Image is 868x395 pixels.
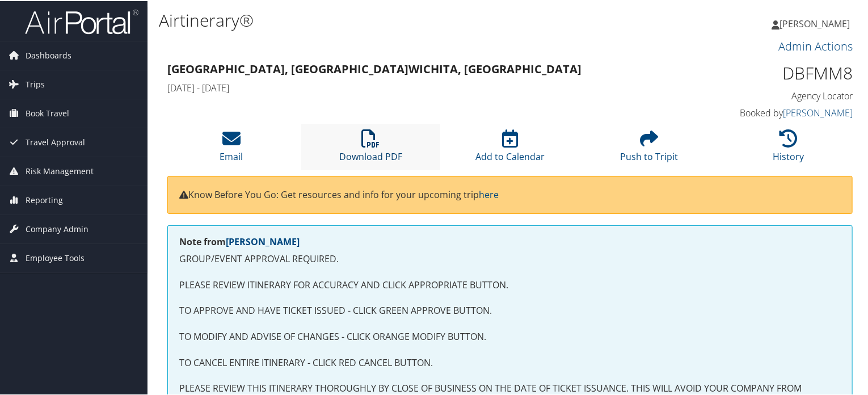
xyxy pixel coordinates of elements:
span: Dashboards [26,40,71,69]
p: Know Before You Go: Get resources and info for your upcoming trip [179,187,841,201]
p: GROUP/EVENT APPROVAL REQUIRED. [179,251,841,266]
span: Risk Management [26,156,94,184]
a: History [773,135,804,162]
span: Travel Approval [26,127,85,156]
a: [PERSON_NAME] [772,6,861,40]
p: TO MODIFY AND ADVISE OF CHANGES - CLICK ORANGE MODIFY BUTTON. [179,329,841,343]
h1: DBFMM8 [694,60,853,84]
a: Admin Actions [778,37,853,53]
img: airportal-logo.png [25,7,138,34]
strong: Note from [179,234,300,247]
p: TO APPROVE AND HAVE TICKET ISSUED - CLICK GREEN APPROVE BUTTON. [179,302,841,317]
strong: [GEOGRAPHIC_DATA], [GEOGRAPHIC_DATA] Wichita, [GEOGRAPHIC_DATA] [167,60,582,75]
h1: Airtinerary® [159,7,627,31]
p: PLEASE REVIEW ITINERARY FOR ACCURACY AND CLICK APPROPRIATE BUTTON. [179,277,841,292]
a: Push to Tripit [621,135,679,162]
span: Company Admin [26,214,89,242]
h4: [DATE] - [DATE] [167,81,677,93]
a: Add to Calendar [475,135,545,162]
a: Download PDF [339,135,402,162]
h4: Booked by [694,106,853,118]
a: [PERSON_NAME] [783,106,853,118]
span: Employee Tools [26,243,85,271]
p: TO CANCEL ENTIRE ITINERARY - CLICK RED CANCEL BUTTON. [179,355,841,369]
span: Reporting [26,185,63,213]
a: Email [220,135,243,162]
span: [PERSON_NAME] [779,16,850,29]
span: Book Travel [26,98,69,127]
h4: Agency Locator [694,89,853,101]
span: Trips [26,69,45,98]
a: [PERSON_NAME] [226,234,300,247]
a: here [479,187,499,200]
